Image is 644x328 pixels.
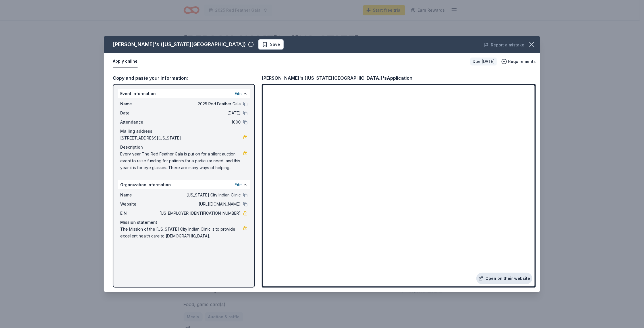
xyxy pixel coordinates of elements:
span: Every year The Red Feather Gala is put on for a silent auction event to raise funding for patient... [120,151,243,171]
span: [US_EMPLOYER_IDENTIFICATION_NUMBER] [158,210,241,217]
span: Date [120,110,158,116]
a: Open on their website [476,273,532,284]
button: Report a mistake [484,42,524,48]
span: The Mission of the [US_STATE] City Indian Clinic is to provide excellent health care to [DEMOGRAP... [120,226,243,239]
div: Organization information [118,180,250,189]
span: Save [270,41,280,48]
div: Event information [118,89,250,98]
div: Description [120,144,248,151]
span: Name [120,192,158,198]
button: Apply online [113,56,138,67]
div: Mailing address [120,128,248,135]
button: Edit [234,181,242,188]
span: [DATE] [158,110,241,116]
button: Edit [234,90,242,97]
button: Save [258,39,284,50]
span: 1000 [158,119,241,126]
div: Due [DATE] [470,58,497,65]
div: Copy and paste your information: [113,74,255,82]
div: [PERSON_NAME]'s ([US_STATE][GEOGRAPHIC_DATA]) [113,40,246,49]
span: [STREET_ADDRESS][US_STATE] [120,135,243,142]
span: [US_STATE] City Indian Clinic [158,192,241,198]
span: Website [120,201,158,208]
button: Requirements [501,58,536,65]
div: Mission statement [120,219,248,226]
span: EIN [120,210,158,217]
div: [PERSON_NAME]'s ([US_STATE][GEOGRAPHIC_DATA])'s Application [262,74,412,82]
span: 2025 Red Feather Gala [158,101,241,107]
span: Attendance [120,119,158,126]
span: Name [120,101,158,107]
span: Requirements [508,58,536,65]
span: [URL][DOMAIN_NAME] [158,201,241,208]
